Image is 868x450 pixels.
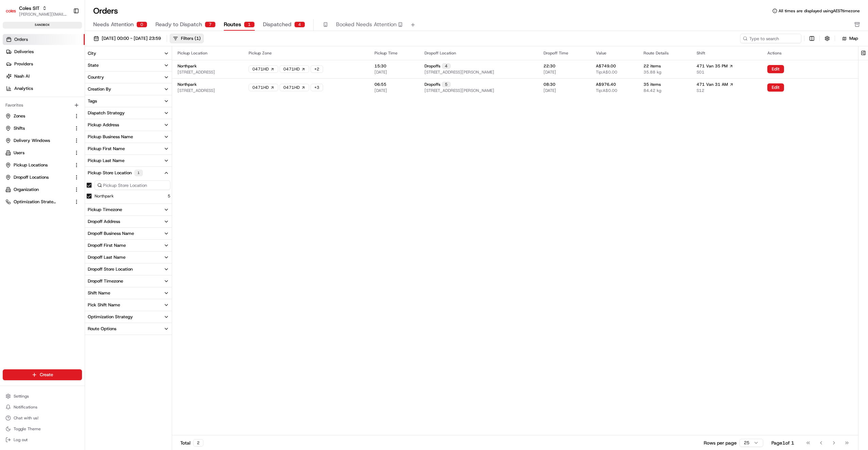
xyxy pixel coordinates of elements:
[85,275,172,287] button: Dropoff Timezone
[544,50,585,56] div: Dropoff Time
[374,63,386,69] span: 15:30
[40,372,53,378] span: Create
[14,61,33,67] span: Providers
[424,82,440,87] span: Dropoffs
[88,302,120,308] div: Pick Shift Name
[178,82,197,87] span: Northpark
[14,49,34,55] span: Deliveries
[85,323,172,335] button: Route Options
[697,63,756,69] a: 471 Van 35 PM
[85,240,172,251] button: Dropoff First Name
[3,435,82,445] button: Log out
[336,20,397,29] span: Booked Needs Attention
[849,35,858,42] span: Map
[5,187,71,193] a: Organization
[85,216,172,227] button: Dropoff Address
[3,196,82,207] button: Optimization Strategy
[644,88,686,93] span: 84.42 kg
[85,119,172,131] button: Pickup Address
[88,86,111,92] div: Creation By
[3,413,82,423] button: Chat with us!
[85,48,172,59] button: City
[5,113,71,119] a: Zones
[249,50,364,56] div: Pickup Zone
[178,63,197,69] span: Northpark
[697,88,756,93] span: S12
[14,162,48,168] span: Pickup Locations
[244,21,255,28] div: 1
[88,146,125,152] div: Pickup First Name
[544,82,555,87] span: 08:30
[14,199,56,205] span: Optimization Strategy
[544,88,556,93] span: [DATE]
[85,95,172,107] button: Tags
[88,170,143,176] div: Pickup Store Location
[170,34,204,43] button: Filters(1)
[424,69,494,75] span: [STREET_ADDRESS][PERSON_NAME]
[88,242,126,248] div: Dropoff First Name
[3,83,85,94] a: Analytics
[180,439,203,447] div: Total
[294,21,305,28] div: 4
[85,60,172,71] button: State
[767,50,853,56] div: Actions
[85,107,172,119] button: Dispatch Strategy
[697,50,756,56] div: Shift
[14,125,25,131] span: Shifts
[88,314,133,320] div: Optimization Strategy
[85,311,172,323] button: Optimization Strategy
[3,424,82,434] button: Toggle Theme
[14,426,41,432] span: Toggle Theme
[280,84,309,91] div: 0471HD
[374,69,387,75] span: [DATE]
[93,20,134,29] span: Needs Attention
[3,71,85,82] a: Nash AI
[85,143,172,155] button: Pickup First Name
[596,88,617,93] span: Tip: A$0.00
[596,63,616,69] span: A$749.00
[88,50,96,57] div: City
[249,84,278,91] a: 0471HD
[88,290,110,296] div: Shift Name
[3,402,82,412] button: Notifications
[5,150,71,156] a: Users
[88,98,97,104] div: Tags
[3,147,82,158] button: Users
[14,138,50,144] span: Delivery Windows
[374,82,386,87] span: 06:55
[205,21,216,28] div: 7
[3,172,82,183] button: Dropoff Locations
[14,150,24,156] span: Users
[249,65,278,73] a: 0471HD
[88,158,124,164] div: Pickup Last Name
[544,63,555,69] span: 22:30
[14,437,28,443] span: Log out
[14,174,49,180] span: Dropoff Locations
[134,170,143,176] div: 1
[263,20,291,29] span: Dispatched
[3,100,82,111] div: Favorites
[3,369,82,380] button: Create
[95,193,114,199] label: Northpark
[90,34,164,43] button: [DATE] 00:00 - [DATE] 23:59
[88,278,123,284] div: Dropoff Timezone
[3,22,82,29] div: sandbox
[85,131,172,143] button: Pickup Business Name
[697,82,756,87] a: 471 Van 31 AM
[5,174,71,180] a: Dropoff Locations
[374,88,387,93] span: [DATE]
[93,5,118,16] h1: Orders
[14,393,29,399] span: Settings
[178,69,215,75] span: [STREET_ADDRESS]
[596,50,633,56] div: Value
[442,82,451,87] div: 5
[3,59,85,69] a: Providers
[5,162,71,168] a: Pickup Locations
[14,36,28,43] span: Orders
[178,88,215,93] span: [STREET_ADDRESS]
[224,20,241,29] span: Routes
[168,193,170,199] span: 5
[3,34,85,45] a: Orders
[85,263,172,275] button: Dropoff Store Location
